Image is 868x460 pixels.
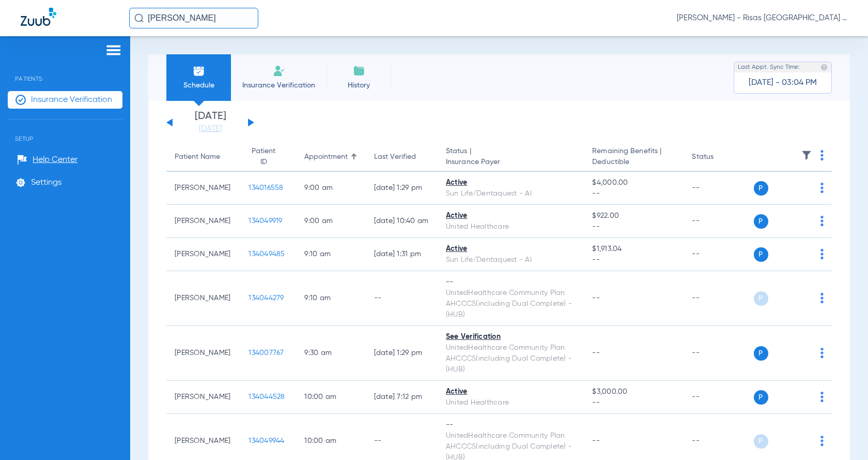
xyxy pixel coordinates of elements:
[166,238,240,271] td: [PERSON_NAME]
[249,184,283,191] span: 134016558
[249,146,278,168] div: Patient ID
[8,60,122,82] span: Patients
[446,244,576,255] div: Active
[33,155,78,165] span: Help Center
[684,143,753,172] th: Status
[366,172,438,205] td: [DATE] 1:29 PM
[249,217,282,225] span: 134049919
[446,211,576,221] div: Active
[129,8,258,28] input: Search for patients
[446,387,576,397] div: Active
[166,381,240,414] td: [PERSON_NAME]
[366,205,438,238] td: [DATE] 10:40 AM
[353,65,365,77] img: History
[754,247,768,262] span: P
[684,172,753,205] td: --
[374,152,416,162] div: Last Verified
[175,152,232,162] div: Patient Name
[820,392,824,402] img: group-dot-blue.svg
[446,288,576,320] div: UnitedHealthcare Community Plan AHCCCS(including Dual Complete) - (HUB)
[296,172,365,205] td: 9:00 AM
[366,326,438,381] td: [DATE] 1:29 PM
[820,64,828,71] img: last sync help info
[592,255,675,265] span: --
[592,294,600,302] span: --
[249,393,285,400] span: 134044528
[592,177,675,188] span: $4,000.00
[592,157,675,168] span: Deductible
[816,410,868,460] iframe: Chat Widget
[820,293,824,303] img: group-dot-blue.svg
[304,152,357,162] div: Appointment
[592,221,675,232] span: --
[684,381,753,414] td: --
[592,387,675,397] span: $3,000.00
[446,397,576,408] div: United Healthcare
[366,238,438,271] td: [DATE] 1:31 PM
[684,326,753,381] td: --
[446,343,576,375] div: UnitedHealthcare Community Plan AHCCCS(including Dual Complete) - (HUB)
[749,78,817,88] span: [DATE] - 03:04 PM
[446,221,576,232] div: United Healthcare
[738,62,800,72] span: Last Appt. Sync Time:
[239,80,319,91] span: Insurance Verification
[820,183,824,193] img: group-dot-blue.svg
[17,155,78,165] a: Help Center
[438,143,584,172] th: Status |
[249,146,288,168] div: Patient ID
[592,437,600,444] span: --
[31,95,112,105] span: Insurance Verification
[684,238,753,271] td: --
[8,120,122,142] span: Setup
[166,271,240,326] td: [PERSON_NAME]
[592,244,675,255] span: $1,913.04
[366,271,438,326] td: --
[134,13,144,23] img: Search Icon
[684,271,753,326] td: --
[174,80,223,91] span: Schedule
[592,349,600,357] span: --
[801,150,812,160] img: filter.svg
[296,381,365,414] td: 10:00 AM
[374,152,429,162] div: Last Verified
[249,349,284,357] span: 134007767
[304,152,348,162] div: Appointment
[21,8,56,26] img: Zuub Logo
[446,255,576,265] div: Sun Life/Dentaquest - AI
[754,434,768,449] span: P
[334,80,383,91] span: History
[105,44,122,56] img: hamburger-icon
[446,332,576,343] div: See Verification
[592,188,675,199] span: --
[754,291,768,306] span: P
[31,177,61,188] span: Settings
[193,65,205,77] img: Schedule
[175,152,220,162] div: Patient Name
[820,216,824,226] img: group-dot-blue.svg
[754,346,768,361] span: P
[366,381,438,414] td: [DATE] 7:12 PM
[296,238,365,271] td: 9:10 AM
[820,150,824,160] img: group-dot-blue.svg
[249,294,284,302] span: 134044279
[179,111,241,134] li: [DATE]
[592,211,675,221] span: $922.00
[592,397,675,408] span: --
[754,390,768,405] span: P
[446,277,576,288] div: --
[166,172,240,205] td: [PERSON_NAME]
[754,214,768,229] span: P
[179,124,241,134] a: [DATE]
[446,188,576,199] div: Sun Life/Dentaquest - AI
[677,13,847,23] span: [PERSON_NAME] - Risas [GEOGRAPHIC_DATA] General
[820,348,824,358] img: group-dot-blue.svg
[820,249,824,259] img: group-dot-blue.svg
[273,65,285,77] img: Manual Insurance Verification
[446,157,576,168] span: Insurance Payer
[296,205,365,238] td: 9:00 AM
[296,326,365,381] td: 9:30 AM
[584,143,684,172] th: Remaining Benefits |
[446,420,576,431] div: --
[166,205,240,238] td: [PERSON_NAME]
